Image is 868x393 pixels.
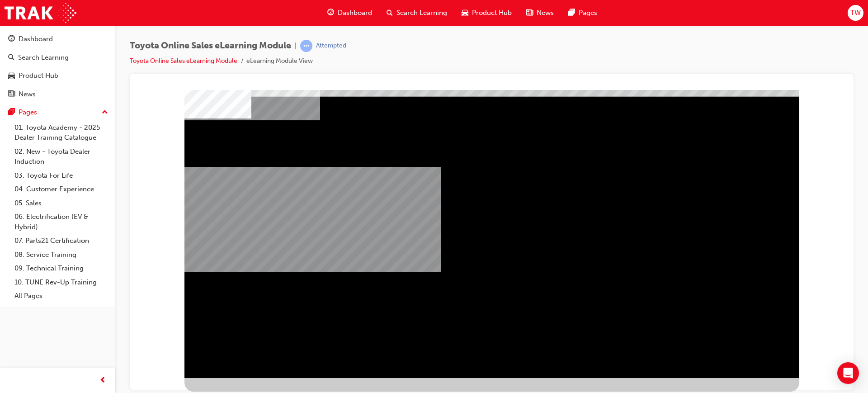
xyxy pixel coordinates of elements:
[4,67,112,84] a: Product Hub
[568,7,575,19] span: pages-icon
[4,49,112,66] a: Search Learning
[8,35,15,43] span: guage-icon
[454,4,519,22] a: car-iconProduct Hub
[11,169,112,183] a: 03. Toyota For Life
[537,8,554,18] span: News
[11,275,112,289] a: 10. TUNE Rev-Up Training
[300,40,312,52] span: learningRecordVerb_ATTEMPT-icon
[246,56,313,66] li: eLearning Module View
[11,248,112,262] a: 08. Service Training
[11,289,112,303] a: All Pages
[526,7,533,19] span: news-icon
[462,7,468,19] span: car-icon
[102,107,108,118] span: up-icon
[47,288,662,332] div: Test your knowledge
[5,3,76,23] img: Trak
[4,86,112,103] a: News
[11,145,112,169] a: 02. New - Toyota Dealer Induction
[837,362,859,384] div: Open Intercom Messenger
[99,375,106,386] span: prev-icon
[11,261,112,275] a: 09. Technical Training
[387,7,393,19] span: search-icon
[379,4,454,22] a: search-iconSearch Learning
[11,121,112,145] a: 01. Toyota Academy - 2025 Dealer Training Catalogue
[519,4,561,22] a: news-iconNews
[316,42,346,50] div: Attempted
[130,41,291,51] span: Toyota Online Sales eLearning Module
[8,90,15,99] span: news-icon
[327,7,334,19] span: guage-icon
[396,8,447,18] span: Search Learning
[19,71,58,81] div: Product Hub
[561,4,604,22] a: pages-iconPages
[11,182,112,196] a: 04. Customer Experience
[579,8,597,18] span: Pages
[320,4,379,22] a: guage-iconDashboard
[8,72,15,80] span: car-icon
[472,8,512,18] span: Product Hub
[19,89,36,99] div: News
[130,57,237,65] a: Toyota Online Sales eLearning Module
[848,5,863,21] button: TW
[19,107,37,118] div: Pages
[4,104,112,121] button: Pages
[8,54,14,62] span: search-icon
[11,196,112,210] a: 05. Sales
[850,8,861,18] span: TW
[11,234,112,248] a: 07. Parts21 Certification
[4,29,112,104] button: DashboardSearch LearningProduct HubNews
[19,34,53,44] div: Dashboard
[338,8,372,18] span: Dashboard
[18,52,69,63] div: Search Learning
[8,109,15,117] span: pages-icon
[295,41,297,51] span: |
[4,31,112,47] a: Dashboard
[11,210,112,234] a: 06. Electrification (EV & Hybrid)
